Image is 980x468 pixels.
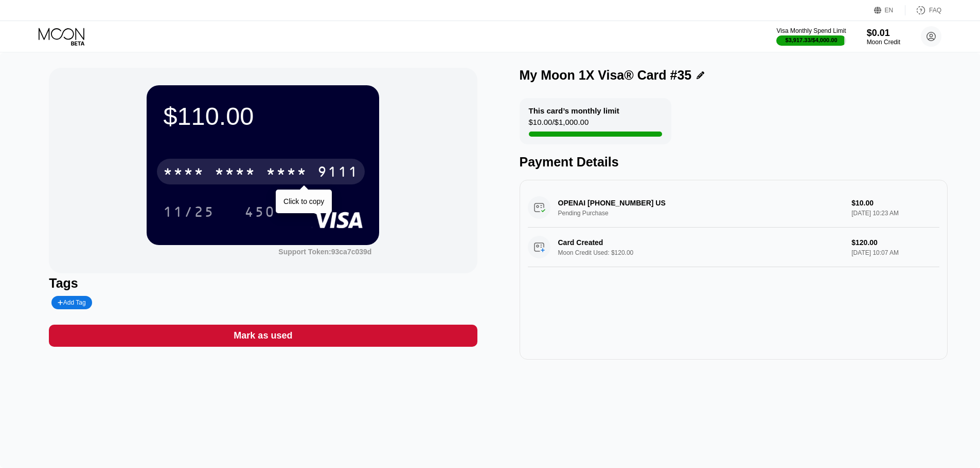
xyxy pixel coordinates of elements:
[520,68,692,83] div: My Moon 1X Visa® Card #35
[529,118,589,132] div: $10.00 / $1,000.00
[155,199,222,224] div: 11/25
[58,299,85,306] div: Add Tag
[929,7,941,14] div: FAQ
[867,39,900,46] div: Moon Credit
[885,7,894,14] div: EN
[529,106,619,115] div: This card’s monthly limit
[867,28,900,46] div: $0.01Moon Credit
[278,248,371,256] div: Support Token: 93ca7c039d
[234,330,292,342] div: Mark as used
[278,248,371,256] div: Support Token:93ca7c039d
[244,205,275,221] div: 450
[905,5,941,15] div: FAQ
[520,155,948,170] div: Payment Details
[163,205,215,221] div: 11/25
[776,27,846,46] div: Visa Monthly Spend Limit$3,917.33/$4,000.00
[786,37,838,43] div: $3,917.33 / $4,000.00
[283,197,324,205] div: Click to copy
[51,296,92,309] div: Add Tag
[163,102,363,130] div: $110.00
[49,325,477,347] div: Mark as used
[867,28,900,39] div: $0.01
[874,5,905,15] div: EN
[49,276,477,291] div: Tags
[776,27,846,34] div: Visa Monthly Spend Limit
[317,165,359,181] div: 9111
[237,199,283,224] div: 450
